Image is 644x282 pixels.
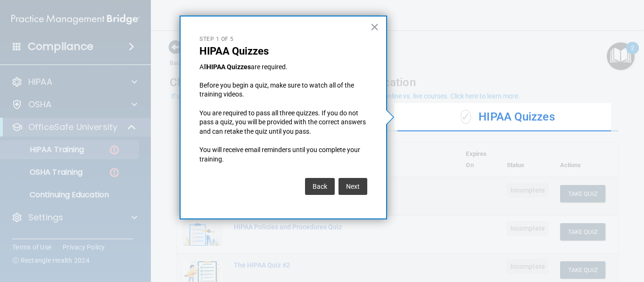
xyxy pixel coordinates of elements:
button: Close [370,19,379,34]
div: HIPAA Quizzes [397,103,618,131]
span: are required. [251,63,288,71]
p: Before you begin a quiz, make sure to watch all of the training videos. [199,81,367,99]
button: Next [339,178,367,195]
span: ✓ [461,110,471,124]
p: You are required to pass all three quizzes. If you do not pass a quiz, you will be provided with ... [199,109,367,137]
p: Step 1 of 5 [199,35,367,43]
button: Back [305,178,335,195]
p: You will receive email reminders until you complete your training. [199,145,367,164]
p: HIPAA Quizzes [199,45,367,57]
strong: HIPAA Quizzes [206,63,251,71]
span: All [199,63,206,71]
